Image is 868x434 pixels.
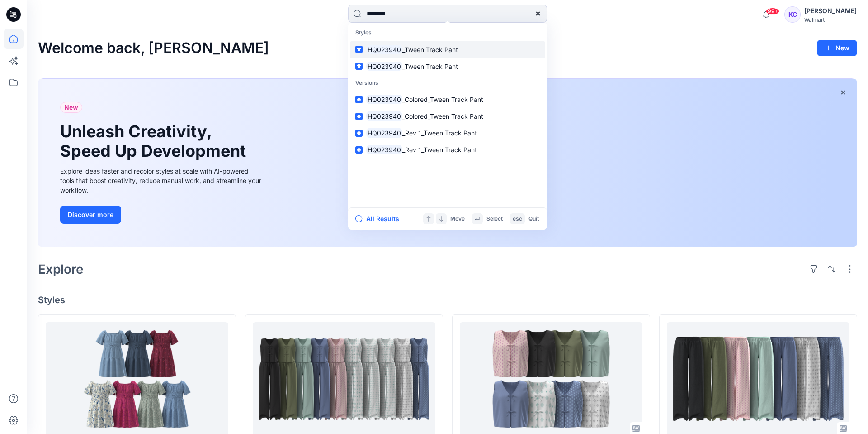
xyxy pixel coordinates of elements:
p: Move [450,214,465,224]
span: _Rev 1_Tween Track Pant [402,146,477,154]
button: New [817,40,857,56]
h4: Styles [38,294,857,305]
a: Discover more [60,206,264,224]
h2: Explore [38,262,84,276]
a: HQ023940_Colored_Tween Track Pant [350,91,545,108]
p: esc [513,214,522,224]
span: _Colored_Tween Track Pant [402,112,483,120]
div: [PERSON_NAME] [804,5,857,16]
div: KC [784,6,801,23]
span: _Rev 1_Tween Track Pant [402,129,477,137]
mark: HQ023940 [366,61,402,72]
p: Select [486,214,503,224]
span: _Colored_Tween Track Pant [402,96,483,103]
span: 99+ [766,8,779,15]
a: HQ023940_Rev 1_Tween Track Pant [350,125,545,141]
h1: Unleash Creativity, Speed Up Development [60,122,250,161]
mark: HQ023940 [366,111,402,121]
mark: HQ023940 [366,44,402,55]
div: Explore ideas faster and recolor styles at scale with AI-powered tools that boost creativity, red... [60,166,264,195]
p: Styles [350,24,545,41]
mark: HQ023940 [366,145,402,155]
a: HQ023940_Colored_Tween Track Pant [350,108,545,125]
h2: Welcome back, [PERSON_NAME] [38,40,269,57]
div: Walmart [804,16,857,23]
a: HQ023940_Tween Track Pant [350,58,545,75]
a: HQ023940_Tween Track Pant [350,41,545,58]
mark: HQ023940 [366,94,402,105]
p: Versions [350,75,545,92]
p: Quit [528,214,539,224]
button: Discover more [60,206,121,224]
a: HQ023940_Rev 1_Tween Track Pant [350,141,545,158]
span: _Tween Track Pant [402,63,458,70]
span: New [64,102,78,113]
mark: HQ023940 [366,128,402,138]
span: _Tween Track Pant [402,46,458,53]
button: All Results [355,213,405,224]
